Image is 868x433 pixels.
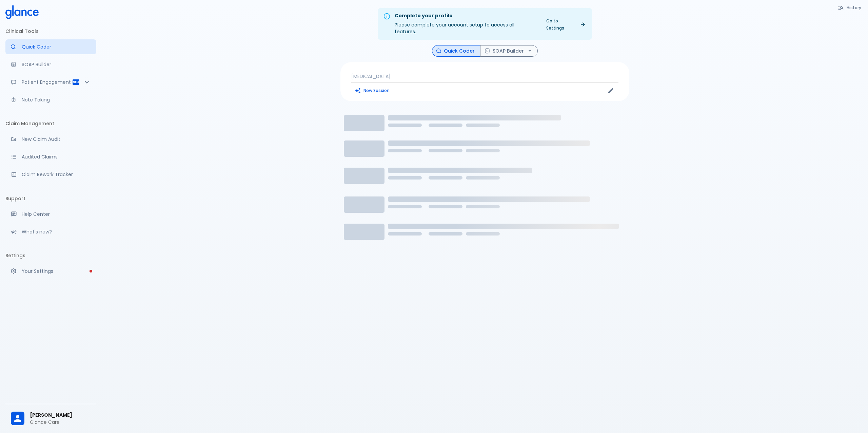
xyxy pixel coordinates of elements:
[5,75,96,90] div: Patient Reports & Referrals
[22,136,91,143] p: New Claim Audit
[395,12,537,20] div: Complete your profile
[22,61,91,68] p: SOAP Builder
[5,115,96,132] li: Claim Management
[5,207,96,222] a: Get help from our support team
[5,264,96,279] a: Please complete account setup
[351,73,618,80] p: [MEDICAL_DATA]
[834,3,865,13] button: History
[22,153,91,160] p: Audited Claims
[22,211,91,218] p: Help Center
[22,268,91,275] p: Your Settings
[5,132,96,147] a: Audit a new claim
[351,86,394,95] button: Clears all inputs and results.
[432,45,480,57] button: Quick Coder
[5,39,96,54] a: Moramiz: Find ICD10AM codes instantly
[5,190,96,207] li: Support
[395,10,537,38] div: Please complete your account setup to access all features.
[5,23,96,39] li: Clinical Tools
[5,224,96,239] div: Recent updates and feature releases
[480,45,538,57] button: SOAP Builder
[5,92,96,107] a: Advanced note-taking
[5,407,96,430] div: [PERSON_NAME]Glance Care
[22,228,91,235] p: What's new?
[5,57,96,72] a: Docugen: Compose a clinical documentation in seconds
[22,79,72,86] p: Patient Engagement
[22,43,91,50] p: Quick Coder
[606,86,616,96] button: Edit
[5,149,96,164] a: View audited claims
[542,16,589,33] a: Go to Settings
[5,167,96,182] a: Monitor progress of claim corrections
[30,412,91,419] span: [PERSON_NAME]
[22,96,91,103] p: Note Taking
[22,171,91,178] p: Claim Rework Tracker
[5,247,96,264] li: Settings
[30,419,91,426] p: Glance Care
